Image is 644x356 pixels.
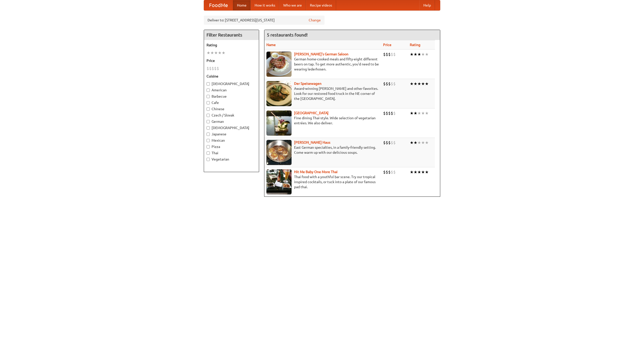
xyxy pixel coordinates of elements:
li: ★ [425,52,429,57]
li: $ [383,169,386,175]
li: $ [388,140,391,145]
h5: Price [207,58,256,63]
img: kohlhaus.jpg [266,140,292,165]
input: German [207,120,210,123]
li: ★ [410,81,414,87]
input: Mexican [207,139,210,142]
p: German home-cooked meals and fifty-eight different beers on tap. To get more authentic, you'd nee... [266,57,379,72]
li: $ [383,52,386,57]
input: Pizza [207,145,210,148]
li: ★ [214,50,218,56]
li: ★ [421,110,425,116]
input: [DEMOGRAPHIC_DATA] [207,82,210,86]
li: ★ [425,169,429,175]
label: Vegetarian [207,157,256,162]
li: $ [388,169,391,175]
li: ★ [421,169,425,175]
a: FoodMe [204,0,233,10]
li: ★ [218,50,222,56]
li: $ [388,81,391,87]
label: Japanese [207,132,256,137]
h4: Filter Restaurants [204,30,259,40]
input: [DEMOGRAPHIC_DATA] [207,126,210,130]
p: Thai food with a youthful bar scene. Try our tropical inspired cocktails, or tuck into a plate of... [266,174,379,189]
a: Rating [410,43,420,47]
ng-pluralize: 5 restaurants found! [267,32,308,37]
label: Barbecue [207,94,256,99]
a: Who we are [279,0,306,10]
li: $ [383,110,386,116]
li: ★ [222,50,225,56]
li: $ [386,140,388,145]
label: Czech / Slovak [207,113,256,118]
p: Fine dining Thai-style. Wide selection of vegetarian entrées. We also deliver. [266,115,379,126]
img: satay.jpg [266,110,292,136]
a: Recipe videos [306,0,336,10]
a: Price [383,43,391,47]
p: Award-winning [PERSON_NAME] and other favorites. Look for our restored food truck in the NE corne... [266,86,379,101]
li: ★ [414,81,417,87]
img: babythai.jpg [266,169,292,194]
li: ★ [417,169,421,175]
a: How it works [251,0,279,10]
li: $ [388,52,391,57]
li: $ [393,140,396,145]
b: [PERSON_NAME] Haus [294,140,330,144]
li: $ [393,81,396,87]
li: ★ [414,169,417,175]
li: $ [383,81,386,87]
b: [PERSON_NAME]'s German Saloon [294,52,348,56]
li: ★ [414,110,417,116]
li: $ [391,110,393,116]
label: Thai [207,150,256,155]
li: $ [388,110,391,116]
li: $ [212,66,214,71]
li: ★ [425,140,429,145]
li: ★ [421,52,425,57]
label: Cafe [207,100,256,105]
li: ★ [425,110,429,116]
li: ★ [207,50,210,56]
div: Deliver to: [STREET_ADDRESS][US_STATE] [204,16,325,25]
input: Japanese [207,133,210,136]
img: esthers.jpg [266,52,292,77]
b: Hit Me Baby One More Thai [294,170,338,174]
li: ★ [417,140,421,145]
li: ★ [210,50,214,56]
li: $ [386,52,388,57]
li: $ [393,169,396,175]
label: Chinese [207,106,256,111]
p: East German specialties, in a family-friendly setting. Come warm up with our delicious soups. [266,145,379,155]
li: ★ [421,81,425,87]
li: $ [386,110,388,116]
a: Home [233,0,251,10]
a: Name [266,43,276,47]
input: Vegetarian [207,158,210,161]
label: Pizza [207,144,256,149]
input: American [207,89,210,92]
li: ★ [425,81,429,87]
li: $ [391,140,393,145]
a: Der Speisewagen [294,82,321,86]
li: $ [393,110,396,116]
li: ★ [410,140,414,145]
h5: Rating [207,43,256,48]
li: $ [383,140,386,145]
li: ★ [410,169,414,175]
li: $ [391,169,393,175]
li: $ [217,66,219,71]
label: [DEMOGRAPHIC_DATA] [207,81,256,86]
li: $ [393,52,396,57]
li: ★ [414,140,417,145]
input: Chinese [207,107,210,111]
li: ★ [421,140,425,145]
input: Czech / Slovak [207,114,210,117]
li: ★ [417,110,421,116]
input: Thai [207,151,210,155]
input: Cafe [207,101,210,104]
li: $ [386,81,388,87]
label: Mexican [207,138,256,143]
li: ★ [410,52,414,57]
b: [GEOGRAPHIC_DATA] [294,111,329,115]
